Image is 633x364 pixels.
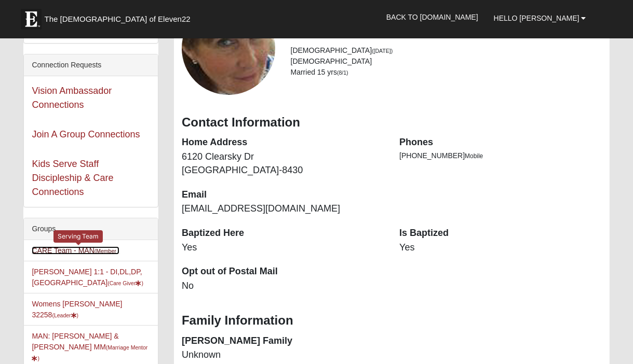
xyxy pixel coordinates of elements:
small: ([DATE]) [372,48,393,54]
a: Womens [PERSON_NAME] 32258(Leader) [32,300,122,319]
dt: Email [182,188,384,202]
span: Mobile [465,152,483,160]
dd: 6120 Clearsky Dr [GEOGRAPHIC_DATA]-8430 [182,150,384,177]
small: (Care Giver ) [107,280,143,286]
dt: Opt out of Postal Mail [182,265,384,278]
dd: No [182,279,384,293]
small: (Member ) [95,248,119,254]
a: The [DEMOGRAPHIC_DATA] of Eleven22 [16,4,223,30]
a: Back to [DOMAIN_NAME] [379,4,486,30]
a: Hello [PERSON_NAME] [486,5,594,31]
a: Kids Serve Staff Discipleship & Care Connections [32,159,113,197]
div: Connection Requests [24,54,158,76]
div: Serving Team [53,230,103,242]
a: Join A Group Connections [32,129,140,139]
li: [DEMOGRAPHIC_DATA] [291,56,602,67]
small: (Leader ) [52,312,78,318]
span: The [DEMOGRAPHIC_DATA] of Eleven22 [44,14,190,24]
li: Married 15 yrs [291,67,602,78]
a: MAN: [PERSON_NAME] & [PERSON_NAME] MM(Marriage Mentor) [32,332,147,362]
dt: Is Baptized [399,227,601,240]
dd: [EMAIL_ADDRESS][DOMAIN_NAME] [182,202,384,216]
small: (8/1) [337,69,348,76]
li: [PHONE_NUMBER] [399,150,601,161]
a: View Fullsize Photo [182,2,275,95]
a: [PERSON_NAME] 1:1 - DI,DL,DP,[GEOGRAPHIC_DATA](Care Giver) [32,268,143,287]
dt: Baptized Here [182,227,384,240]
a: CARE Team - MAN(Member ) [32,246,119,255]
dd: Yes [399,241,601,255]
dt: [PERSON_NAME] Family [182,334,384,348]
dt: Phones [399,136,601,149]
h3: Contact Information [182,115,602,130]
h3: Family Information [182,313,602,328]
img: Eleven22 logo [21,9,42,30]
dd: Yes [182,241,384,255]
dt: Home Address [182,136,384,149]
dd: Unknown [182,348,384,362]
div: Groups [24,218,158,240]
a: Vision Ambassador Connections [32,86,112,110]
li: [DEMOGRAPHIC_DATA] [291,45,602,56]
span: Hello [PERSON_NAME] [494,14,580,22]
